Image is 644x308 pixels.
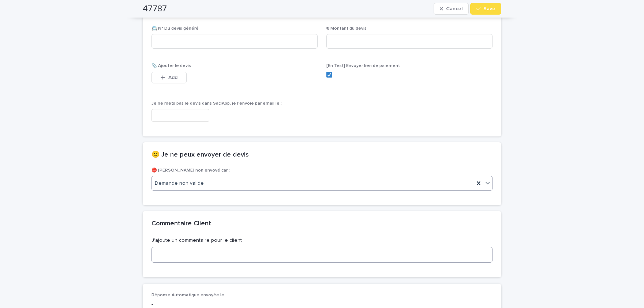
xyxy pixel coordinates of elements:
span: Je ne mets pas le devis dans SaciApp, je l'envoie par email le : [151,101,282,106]
span: Demande non valide [155,180,204,187]
span: € Montant du devis [326,26,367,31]
span: 📎 Ajouter le devis [151,64,191,68]
span: [En Test] Envoyer lien de paiement [326,64,400,68]
span: Save [483,6,495,11]
p: J'ajoute un commentaire pour le client [151,237,493,244]
h2: 🙁 Je ne peux envoyer de devis [151,151,249,159]
span: Add [168,75,177,80]
h2: Commentaire Client [151,220,211,228]
span: Réponse Automatique envoyée le [151,293,224,297]
button: Cancel [434,3,469,15]
button: Add [151,72,187,83]
span: 📇 N° Du devis généré [151,26,199,31]
span: Cancel [446,6,463,11]
span: ⛔ [PERSON_NAME] non envoyé car : [151,168,230,173]
button: Save [470,3,501,15]
h2: 47787 [143,4,167,14]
